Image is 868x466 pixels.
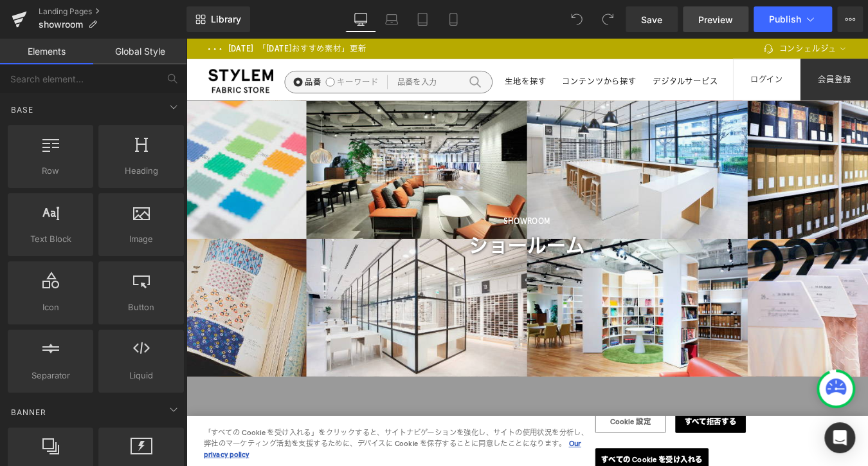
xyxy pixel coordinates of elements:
button: Undo [564,6,590,32]
a: ログイン [624,23,701,71]
a: Global Style [93,39,186,64]
span: Text Block [12,232,89,246]
nav: メインメニュー [364,42,598,56]
a: New Library [186,6,250,32]
span: Image [102,232,180,246]
label: 品番 [123,44,154,55]
a: Laptop [376,6,407,32]
span: 会員登録 [721,38,759,56]
button: Redo [595,6,620,32]
span: Preview [698,13,733,26]
a: Mobile [438,6,469,32]
a: 生地を探す 生地を探す [364,42,411,56]
a: 会員登録 [701,23,778,71]
a: Desktop [345,6,376,32]
a: [DATE] 「[DATE]おすすめ素材」更新 [48,6,206,17]
label: キーワード [159,44,220,55]
p: コンシェルジュ [676,5,742,19]
span: Row [12,164,89,178]
img: STYLEM FABRIC STORE（スタイレムファブリックストア） [26,33,100,66]
input: キーワードを入力 [113,37,350,62]
span: Save [641,13,662,26]
span: Button [102,301,180,314]
span: Publish [769,14,801,24]
a: Landing Pages [39,6,186,17]
span: Base [10,104,35,116]
span: ログイン [644,38,681,56]
button: Publish [754,6,832,32]
span: Heading [102,164,180,178]
span: showroom [39,19,83,30]
span: Icon [12,301,89,314]
div: Open Intercom Messenger [824,422,855,453]
span: Liquid [102,369,180,382]
button: Cookie 設定 [467,423,547,450]
a: コンテンツから探す コンテンツから探す [429,42,514,56]
span: Banner [10,406,48,418]
span: Separator [12,369,89,382]
button: すべて拒否する [558,423,638,450]
a: デジタルサービス [532,42,607,56]
button: More [837,6,863,32]
a: Preview [683,6,748,32]
span: Library [211,14,241,25]
a: Tablet [407,6,438,32]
